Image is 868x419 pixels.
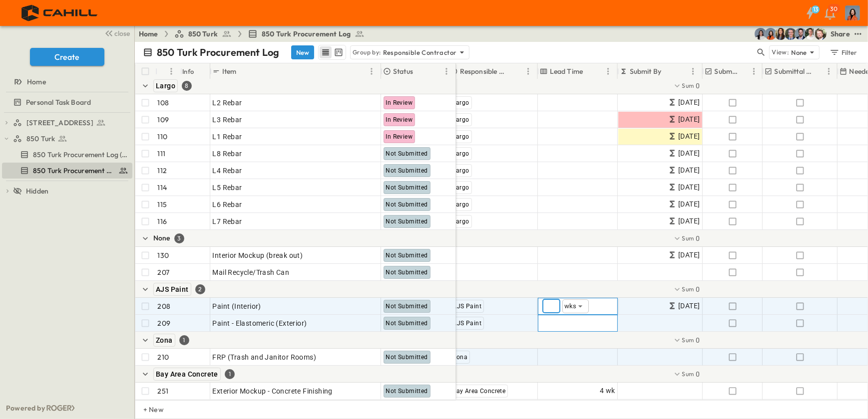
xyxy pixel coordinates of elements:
span: Not Submitted [386,303,428,310]
span: Bay Area Concrete [453,388,506,395]
button: Sort [159,66,170,77]
p: 115 [158,200,167,209]
span: [DATE] [678,165,700,176]
span: Not Submitted [386,388,428,395]
p: Sum [682,234,694,242]
span: AJS Paint [453,303,482,310]
p: Responsible Contractor [383,47,457,57]
img: Cindy De Leon (cdeleon@cahill-sf.com) [755,28,767,40]
span: [DATE] [678,215,700,227]
button: Sort [663,66,674,77]
span: L1 Rebar [213,132,242,142]
img: 4f72bfc4efa7236828875bac24094a5ddb05241e32d018417354e964050affa1.png [12,2,108,23]
p: 108 [158,98,169,108]
span: Not Submitted [386,201,428,208]
p: Item [222,66,237,76]
button: Sort [511,66,522,77]
p: Group by: [353,47,381,57]
span: close [115,28,130,38]
img: Casey Kasten (ckasten@cahill-sf.com) [795,28,807,40]
p: Sum [682,370,694,378]
span: Largo [453,150,469,157]
div: 850 Turktest [2,131,132,147]
span: Largo [453,133,469,140]
span: Zona [453,354,468,361]
span: 850 Turk [188,29,218,39]
div: 1 [225,369,235,379]
p: 30 [831,5,838,13]
p: 116 [158,216,167,226]
button: kanban view [332,46,345,58]
span: Mail Recycle/Trash Can [213,267,290,277]
span: [STREET_ADDRESS] [26,118,93,128]
p: 110 [158,132,168,142]
span: 4 wk [600,385,615,397]
img: Jared Salin (jsalin@cahill-sf.com) [785,28,797,40]
button: Sort [415,66,426,77]
p: 850 Turk Procurement Log [157,45,279,59]
span: 0 [696,81,700,91]
span: In Review [386,133,413,140]
span: Not Submitted [386,252,428,259]
img: Stephanie McNeill (smcneill@cahill-sf.com) [765,28,777,40]
p: Sum [682,336,694,344]
button: Create [30,48,104,66]
p: 208 [158,301,171,311]
button: New [291,45,314,59]
span: Largo [453,99,469,106]
button: Menu [602,65,614,77]
span: In Review [386,99,413,106]
span: [DATE] [678,114,700,125]
span: Not Submitted [386,269,428,276]
a: [STREET_ADDRESS] [13,116,130,130]
p: None [153,233,170,243]
div: 2 [195,284,205,294]
a: 850 Turk [174,29,232,39]
span: L5 Rebar [213,183,242,193]
span: wks [564,302,577,310]
span: Personal Task Board [26,97,91,107]
span: 850 Turk Procurement Log [33,166,114,176]
span: Not Submitted [386,150,428,157]
div: [STREET_ADDRESS]test [2,115,132,131]
span: Not Submitted [386,167,428,174]
p: 111 [158,149,166,159]
a: Home [2,75,130,89]
span: L3 Rebar [213,115,242,125]
span: L4 Rebar [213,166,242,176]
button: 13 [800,4,820,22]
button: Menu [748,65,760,77]
span: Not Submitted [386,218,428,225]
div: # [155,63,180,79]
div: 850 Turk Procurement Logtest [2,163,132,179]
span: L7 Rebar [213,216,242,226]
span: FRP (Trash and Janitor Rooms) [213,352,317,362]
span: 850 Turk Procurement Log (Copy) [33,150,130,160]
div: Info [182,57,194,85]
button: Menu [165,65,177,77]
p: 207 [158,267,170,277]
span: [DATE] [678,199,700,210]
div: 8 [182,81,192,91]
span: 0 [696,369,700,379]
span: Zona [156,336,173,344]
span: Not Submitted [386,354,428,361]
img: Kyle Baltes (kbaltes@cahill-sf.com) [805,28,817,40]
span: Exterior Mockup - Concrete Finishing [213,386,333,396]
span: [DATE] [678,249,700,261]
button: close [100,26,132,40]
button: Menu [687,65,699,77]
img: Profile Picture [845,5,860,20]
div: Personal Task Boardtest [2,94,132,110]
button: Menu [823,65,835,77]
p: 112 [158,166,167,176]
span: Interior Mockup (break out) [213,250,303,260]
div: 1 [179,335,189,345]
span: [DATE] [678,182,700,193]
span: L6 Rebar [213,200,242,209]
p: View: [772,47,789,58]
span: Largo [453,218,469,225]
h6: 13 [813,5,819,13]
p: Responsible Contractor [460,66,509,76]
a: Personal Task Board [2,95,130,109]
